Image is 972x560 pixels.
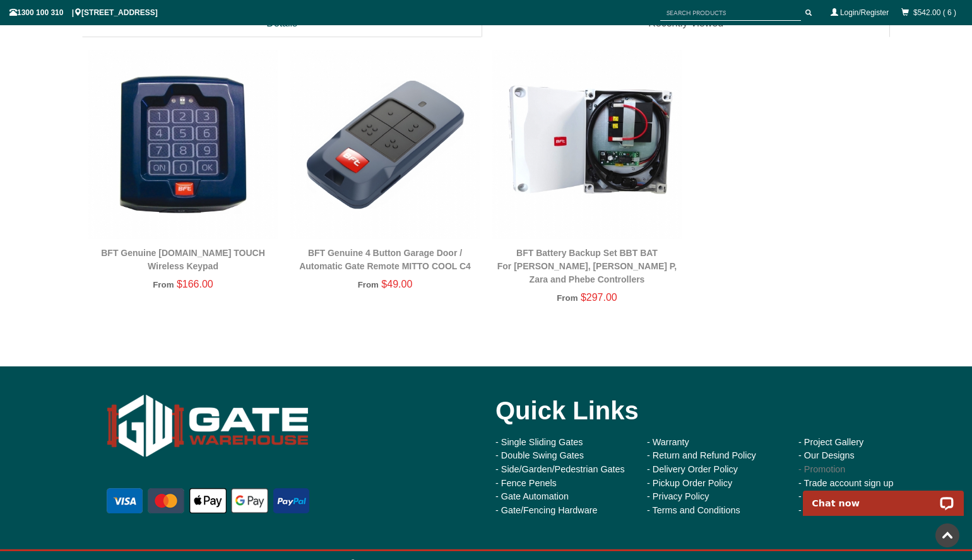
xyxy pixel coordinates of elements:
a: - Our Designs [798,450,855,460]
span: From [358,280,379,289]
input: SEARCH PRODUCTS [660,5,801,21]
span: 1300 100 310 | [STREET_ADDRESS] [9,8,158,17]
a: - Fence Penels [495,478,557,488]
span: $49.00 [381,279,412,289]
a: Login/Register [840,8,889,17]
a: - Pickup Order Policy [647,478,732,488]
a: - Single Sliding Gates [495,437,583,447]
a: - Gate Automation [495,491,569,501]
span: $297.00 [581,292,617,303]
a: - Project Gallery [798,437,863,447]
span: From [153,280,174,289]
a: - Side/Garden/Pedestrian Gates [495,464,625,474]
a: - Double Swing Gates [495,450,584,460]
a: BFT Genuine [DOMAIN_NAME] TOUCH Wireless Keypad [101,248,265,271]
span: $166.00 [177,279,213,289]
a: - Warranty [647,437,689,447]
a: - Return and Refund Policy [647,450,756,460]
a: BFT Battery Backup Set BBT BATFor [PERSON_NAME], [PERSON_NAME] P, Zara and Phebe Controllers [497,248,677,284]
iframe: LiveChat chat widget [795,476,972,516]
a: BFT Genuine 4 Button Garage Door / Automatic Gate Remote MITTO COOL C4 [299,248,471,271]
a: - Promotion [798,464,845,474]
img: payment options [104,486,312,516]
a: - Delivery Order Policy [647,464,738,474]
div: Quick Links [495,385,931,436]
a: - Privacy Policy [647,491,709,501]
span: From [557,293,578,303]
img: BFT Battery Backup Set BBT BAT - For Thalia, Thalia P, Zara and Phebe Controllers - Gate Warehouse [492,50,682,239]
a: - Gate/Fencing Hardware [495,505,598,515]
img: BFT Genuine 4 Button Garage Door / Automatic Gate Remote MITTO COOL C4 - Gate Warehouse [290,50,480,239]
a: $542.00 ( 6 ) [913,8,956,17]
img: BFT Genuine Q.BO TOUCH Wireless Keypad - Gate Warehouse [88,50,278,239]
img: Gate Warehouse [104,385,312,467]
a: - Terms and Conditions [647,505,740,515]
